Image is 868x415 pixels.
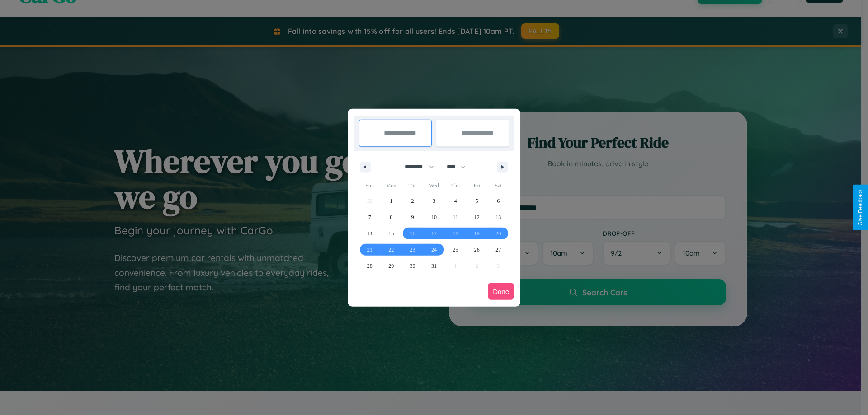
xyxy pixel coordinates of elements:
span: 18 [453,225,458,242]
button: 16 [402,225,423,242]
span: 25 [453,242,458,258]
button: 26 [466,242,487,258]
span: 17 [431,225,437,242]
span: 19 [474,225,480,242]
button: 5 [466,193,487,209]
span: 15 [388,225,394,242]
button: 30 [402,258,423,274]
span: 6 [497,193,500,209]
span: 7 [368,209,371,225]
div: Give Feedback [857,189,863,226]
span: 5 [476,193,478,209]
button: 4 [445,193,466,209]
span: 13 [495,209,501,225]
span: 2 [411,193,414,209]
button: 8 [380,209,401,225]
button: 10 [423,209,444,225]
span: 9 [411,209,414,225]
span: Sat [488,178,509,193]
span: 12 [474,209,480,225]
button: 18 [445,225,466,242]
button: 17 [423,225,444,242]
button: 23 [402,242,423,258]
button: 2 [402,193,423,209]
span: 20 [495,225,501,242]
span: 1 [390,193,392,209]
span: 16 [410,225,415,242]
button: 14 [359,225,380,242]
span: Tue [402,178,423,193]
button: 28 [359,258,380,274]
span: 21 [367,242,373,258]
span: 11 [453,209,458,225]
button: 22 [380,242,401,258]
button: 20 [488,225,509,242]
button: 11 [445,209,466,225]
span: Thu [445,178,466,193]
button: 12 [466,209,487,225]
span: 24 [431,242,437,258]
span: 26 [474,242,480,258]
span: 22 [388,242,394,258]
span: 4 [454,193,457,209]
button: 9 [402,209,423,225]
button: 3 [423,193,444,209]
button: 29 [380,258,401,274]
span: Mon [380,178,401,193]
span: Fri [466,178,487,193]
span: 30 [410,258,415,274]
button: 21 [359,242,380,258]
span: 8 [390,209,392,225]
button: 31 [423,258,444,274]
span: 27 [495,242,501,258]
button: 13 [488,209,509,225]
span: 23 [410,242,415,258]
button: 7 [359,209,380,225]
span: 31 [431,258,437,274]
button: 24 [423,242,444,258]
button: 15 [380,225,401,242]
span: 3 [433,193,435,209]
button: 1 [380,193,401,209]
span: 10 [431,209,437,225]
span: 29 [388,258,394,274]
button: 27 [488,242,509,258]
span: Sun [359,178,380,193]
span: 28 [367,258,373,274]
span: 14 [367,225,373,242]
span: Wed [423,178,444,193]
button: 19 [466,225,487,242]
button: 25 [445,242,466,258]
button: 6 [488,193,509,209]
button: Done [488,283,514,300]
